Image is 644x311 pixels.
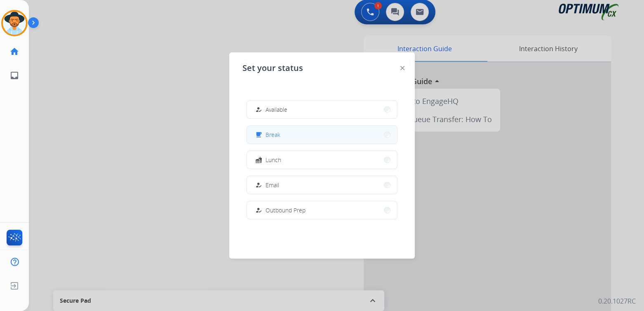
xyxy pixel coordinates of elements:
button: Break [247,126,397,144]
mat-icon: inbox [9,71,19,80]
button: Lunch [247,151,397,169]
p: 0.20.1027RC [598,296,636,306]
span: Set your status [242,62,303,74]
img: avatar [3,12,26,35]
button: Email [247,176,397,194]
span: Email [266,181,279,189]
span: Outbound Prep [266,206,306,214]
mat-icon: home [9,47,19,57]
span: Break [266,130,280,139]
span: Available [266,105,287,114]
span: Lunch [266,155,281,164]
mat-icon: how_to_reg [255,106,262,113]
mat-icon: free_breakfast [255,131,262,138]
button: Outbound Prep [247,201,397,219]
mat-icon: how_to_reg [255,207,262,214]
img: close-button [400,66,404,70]
button: Available [247,101,397,118]
mat-icon: how_to_reg [255,181,262,188]
mat-icon: fastfood [255,156,262,163]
